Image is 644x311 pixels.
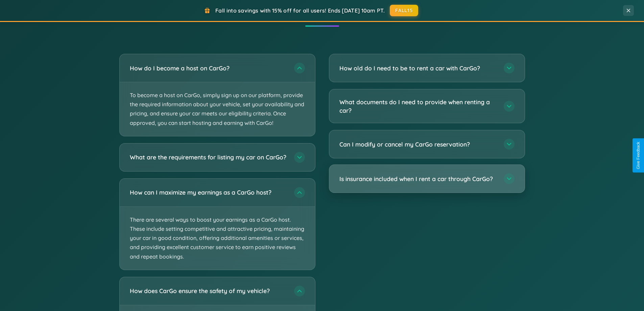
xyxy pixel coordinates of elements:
[130,287,287,295] h3: How does CarGo ensure the safety of my vehicle?
[339,175,497,183] h3: Is insurance included when I rent a car through CarGo?
[130,64,287,72] h3: How do I become a host on CarGo?
[120,207,315,270] p: There are several ways to boost your earnings as a CarGo host. These include setting competitive ...
[120,82,315,136] p: To become a host on CarGo, simply sign up on our platform, provide the required information about...
[390,5,418,16] button: FALL15
[130,153,287,161] h3: What are the requirements for listing my car on CarGo?
[339,98,497,114] h3: What documents do I need to provide when renting a car?
[636,142,641,169] div: Give Feedback
[339,140,497,149] h3: Can I modify or cancel my CarGo reservation?
[130,188,287,197] h3: How can I maximize my earnings as a CarGo host?
[339,64,497,72] h3: How old do I need to be to rent a car with CarGo?
[215,7,385,14] span: Fall into savings with 15% off for all users! Ends [DATE] 10am PT.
